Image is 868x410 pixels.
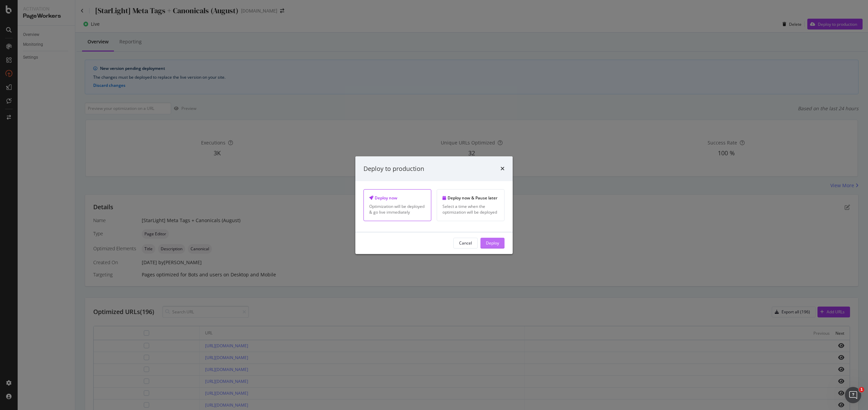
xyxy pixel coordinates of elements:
button: Cancel [453,238,478,249]
span: 1 [859,387,864,392]
div: Optimization will be deployed & go live immediately [369,203,426,215]
iframe: Intercom live chat [845,387,861,403]
div: Select a time when the optimization will be deployed [442,203,499,215]
div: Deploy now [369,195,426,201]
button: Deploy [480,238,505,249]
div: Deploy [486,240,499,246]
div: Deploy to production [363,164,424,173]
div: modal [355,156,513,254]
div: times [500,164,505,173]
div: Cancel [459,240,472,246]
div: Deploy now & Pause later [442,195,499,201]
